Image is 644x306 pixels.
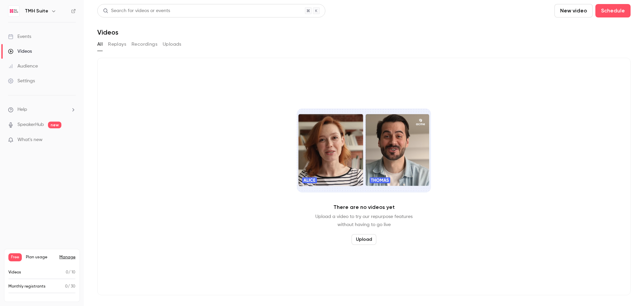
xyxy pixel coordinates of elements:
button: Schedule [595,4,631,17]
span: Plan usage [26,255,55,260]
p: Upload a video to try our repurpose features without having to go live [315,213,413,229]
div: Settings [8,78,35,84]
span: new [48,122,61,128]
button: New video [554,4,593,17]
h1: Videos [97,28,118,36]
button: Uploads [163,39,181,50]
li: help-dropdown-opener [8,106,76,113]
a: Manage [59,255,75,260]
section: Videos [97,4,631,302]
a: SpeakerHub [17,121,44,128]
div: Videos [8,48,32,55]
span: 0 [66,270,68,274]
p: / 30 [65,283,75,290]
button: Recordings [131,39,157,50]
p: Videos [8,269,21,275]
div: Audience [8,63,38,70]
img: TMH Suite [8,6,19,16]
button: All [97,39,103,50]
h6: TMH Suite [25,8,48,14]
span: What's new [17,136,43,143]
button: Upload [352,234,376,245]
div: Events [8,33,31,40]
button: Replays [108,39,126,50]
p: / 10 [66,269,75,275]
div: Search for videos or events [103,7,170,14]
p: Monthly registrants [8,283,46,290]
span: 0 [65,285,68,289]
p: There are no videos yet [333,203,395,211]
span: Free [8,253,22,261]
span: Help [17,106,27,113]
